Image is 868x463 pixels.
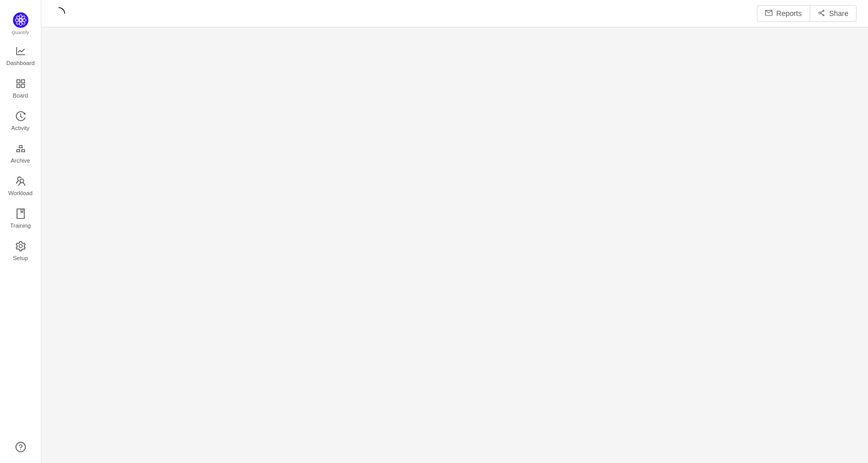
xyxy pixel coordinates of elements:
a: Board [16,79,26,100]
i: icon: line-chart [16,46,26,56]
img: Quantify [13,12,28,28]
i: icon: history [16,111,26,121]
i: icon: setting [16,241,26,251]
a: Training [16,209,26,230]
a: Activity [16,111,26,132]
i: icon: appstore [16,78,26,89]
a: Workload [16,177,26,197]
span: Archive [11,150,30,171]
a: Dashboard [16,46,26,67]
i: icon: gold [16,143,26,154]
span: Workload [8,183,33,203]
span: Quantify [12,30,29,35]
span: Setup [13,248,28,268]
i: icon: loading [53,7,65,20]
span: Board [13,85,28,106]
a: Archive [16,144,26,165]
a: icon: question-circle [16,442,26,452]
span: Activity [11,118,29,138]
i: icon: book [16,209,26,219]
span: Training [10,215,30,236]
span: Dashboard [6,53,35,73]
button: icon: mailReports [757,5,810,22]
button: icon: share-altShare [810,5,857,22]
i: icon: team [16,176,26,186]
a: Setup [16,242,26,262]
